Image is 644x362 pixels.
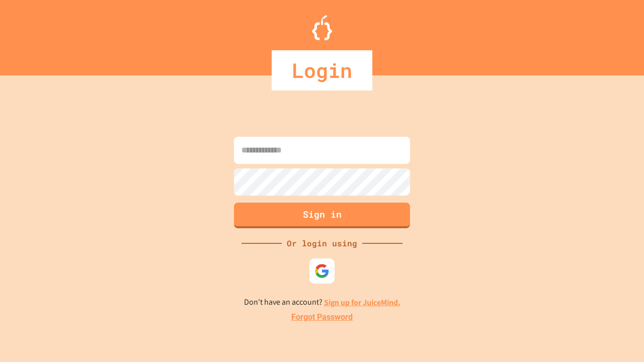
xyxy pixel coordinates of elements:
[291,311,353,323] a: Forgot Password
[244,296,400,309] p: Don't have an account?
[602,322,634,352] iframe: chat widget
[324,297,400,308] a: Sign up for JuiceMind.
[282,237,362,249] div: Or login using
[234,203,410,228] button: Sign in
[272,50,372,90] div: Login
[314,263,330,279] img: google-icon.svg
[312,15,332,40] img: Logo.svg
